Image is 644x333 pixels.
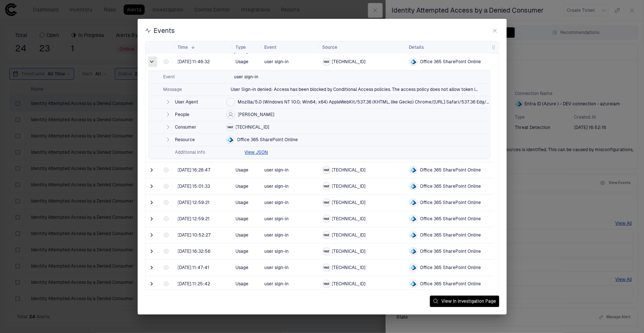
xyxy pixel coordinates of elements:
[410,265,416,271] div: Entra ID
[163,183,169,189] div: Access has been blocked by Conditional Access policies. The access policy does not allow token is...
[420,248,481,254] span: Office 365 SharePoint Online
[178,59,210,65] div: 8/15/2025 15:46:32 (GMT+00:00 UTC)
[265,281,289,286] span: user sign-in
[233,71,269,83] button: user sign-in
[178,232,211,238] span: [DATE] 10:52:27
[410,281,416,287] div: Entra ID
[163,248,169,254] div: Access has been blocked by Conditional Access policies. The access policy does not allow token is...
[409,44,424,50] span: Details
[420,59,481,65] span: Office 365 SharePoint Online
[410,183,416,189] div: Entra ID
[236,195,259,210] span: Usage
[163,59,169,65] div: Access has been blocked by Conditional Access policies. The access policy does not allow token is...
[332,265,366,271] span: [TECHNICAL_ID]
[265,184,289,189] span: user sign-in
[178,281,210,287] div: 8/13/2025 15:25:42 (GMT+00:00 UTC)
[332,232,366,238] span: [TECHNICAL_ID]
[178,167,211,173] div: 8/14/2025 20:28:47 (GMT+00:00 UTC)
[236,228,259,242] span: Usage
[178,265,210,271] div: 8/13/2025 15:47:41 (GMT+00:00 UTC)
[163,74,230,80] span: Event
[265,44,277,50] span: Event
[265,249,289,254] span: user sign-in
[332,248,366,254] span: [TECHNICAL_ID]
[178,200,210,205] span: [DATE] 12:59:21
[163,216,169,222] div: Access has been blocked by Conditional Access policies. The access policy does not allow token is...
[430,296,499,307] button: View In Investigation Page
[265,200,289,205] span: user sign-in
[236,124,269,130] span: [TECHNICAL_ID]
[265,216,289,221] span: user sign-in
[231,86,480,92] span: User Sign-in denied: Access has been blocked by Conditional Access policies. The access policy do...
[324,167,330,173] div: M&T Bank
[324,248,330,254] div: M&T Bank
[175,137,223,143] span: Resource
[175,99,223,105] span: User Agent
[237,137,298,143] span: Office 365 SharePoint Online
[236,260,259,275] span: Usage
[332,216,366,222] span: [TECHNICAL_ID]
[410,216,416,222] div: Entra ID
[420,183,481,189] span: Office 365 SharePoint Online
[420,265,481,271] span: Office 365 SharePoint Online
[420,200,481,205] span: Office 365 SharePoint Online
[178,59,210,65] span: [DATE] 11:46:32
[227,124,233,130] div: M&T Bank
[178,183,210,189] span: [DATE] 15:01:33
[420,281,481,287] span: Office 365 SharePoint Online
[175,112,223,118] span: People
[175,149,242,155] span: Additional Info
[420,232,481,238] span: Office 365 SharePoint Online
[265,265,289,270] span: user sign-in
[245,149,268,155] button: View JSON
[410,59,416,65] div: Entra ID
[332,59,366,65] span: [TECHNICAL_ID]
[324,232,330,238] div: M&T Bank
[163,281,169,287] div: Access has been blocked by Conditional Access policies. The access policy does not allow token is...
[178,216,210,222] span: [DATE] 12:59:21
[332,200,366,205] span: [TECHNICAL_ID]
[324,183,330,189] div: M&T Bank
[178,281,210,287] span: [DATE] 11:25:42
[332,167,366,173] span: [TECHNICAL_ID]
[175,124,223,130] span: Consumer
[236,211,259,226] span: Usage
[410,232,416,238] div: Entra ID
[236,244,259,259] span: Usage
[324,265,330,271] div: M&T Bank
[145,26,175,35] div: Events
[265,232,289,238] span: user sign-in
[410,200,416,205] div: Entra ID
[234,74,259,80] span: user sign-in
[420,216,481,222] span: Office 365 SharePoint Online
[236,179,259,194] span: Usage
[265,59,289,64] span: user sign-in
[163,200,169,205] div: Access has been blocked by Conditional Access policies. The access policy does not allow token is...
[178,248,211,254] span: [DATE] 16:32:56
[178,248,211,254] div: 8/13/2025 20:32:56 (GMT+00:00 UTC)
[420,167,481,173] span: Office 365 SharePoint Online
[163,86,227,92] span: Message
[236,44,246,50] span: Type
[163,232,169,238] div: Access has been blocked by Conditional Access policies. The access policy does not allow token is...
[178,167,211,173] span: [DATE] 16:28:47
[324,200,330,205] div: M&T Bank
[236,54,259,69] span: Usage
[229,84,490,95] button: User Sign-in denied: Access has been blocked by Conditional Access policies. The access policy do...
[178,265,210,271] span: [DATE] 11:47:41
[324,59,330,65] div: M&T Bank
[178,216,210,222] div: 8/14/2025 16:59:21 (GMT+00:00 UTC)
[265,167,289,173] span: user sign-in
[238,99,490,105] span: Mozilla/5.0 (Windows NT 10.0; Win64; x64) AppleWebKit/537.36 (KHTML, like Gecko) Chrome/138.0.0.0...
[238,112,275,118] span: [PERSON_NAME]
[332,183,366,189] span: [TECHNICAL_ID]
[323,44,338,50] span: Source
[178,200,210,205] div: 8/14/2025 16:59:21 (GMT+00:00 UTC)
[163,265,169,271] div: Access has been blocked by Conditional Access policies. The access policy does not allow token is...
[178,232,211,238] div: 8/14/2025 14:52:27 (GMT+00:00 UTC)
[236,276,259,291] span: Usage
[410,167,416,173] div: Entra ID
[227,137,233,143] div: Entra ID
[332,281,366,287] span: [TECHNICAL_ID]
[410,248,416,254] div: Entra ID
